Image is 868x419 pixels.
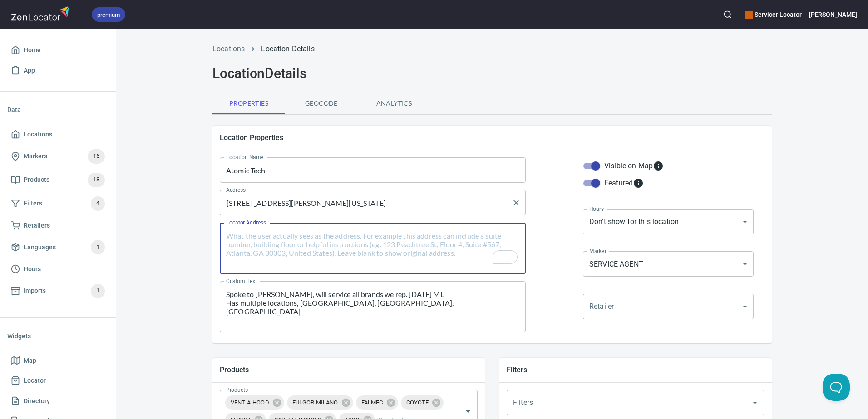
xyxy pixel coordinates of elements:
span: Locator [24,375,46,386]
a: Directory [7,391,108,411]
button: Search [718,5,738,24]
div: SERVICE AGENT [583,251,754,277]
textarea: To enrich screen reader interactions, please activate Accessibility in Grammarly extension settings [226,231,519,266]
span: Map [24,355,36,366]
h6: [PERSON_NAME] [809,10,857,19]
svg: Whether the location is visible on the map. [653,161,664,171]
a: Markers16 [7,145,108,168]
a: Products18 [7,168,108,192]
span: Locations [24,129,52,140]
a: Retailers [7,215,108,236]
span: FALMEC [356,398,389,407]
li: Data [7,99,108,121]
span: Markers [24,151,47,162]
a: Imports1 [7,279,108,303]
div: Featured [604,178,644,189]
span: Geocode [291,98,352,109]
a: Languages1 [7,235,108,259]
span: premium [92,10,125,19]
span: Imports [24,285,46,297]
button: Open [749,396,761,409]
a: Home [7,40,108,60]
textarea: Spoke to [PERSON_NAME], will service all brands we rep. [DATE] ML Has multiple locations, [GEOGRA... [226,290,519,324]
a: Locations [212,44,245,53]
a: Hours [7,259,108,279]
span: 18 [88,175,105,185]
h5: Location Properties [220,133,764,142]
span: Home [24,44,41,56]
button: Open [462,405,474,418]
span: 1 [91,242,105,253]
button: Clear [510,196,523,209]
li: Widgets [7,325,108,347]
a: Location Details [261,44,314,53]
div: premium [92,7,125,22]
h5: Products [220,365,478,375]
span: 4 [91,198,105,209]
div: Manage your apps [745,5,801,24]
div: Visible on Map [604,161,664,171]
div: VENT-A-HOOD [225,395,284,410]
button: color-CE600E [745,11,753,19]
div: Don't show for this location [583,209,754,234]
iframe: Help Scout Beacon - Open [823,374,850,401]
a: Map [7,351,108,371]
span: App [24,65,35,76]
input: Filters [511,394,735,411]
button: [PERSON_NAME] [809,5,857,24]
span: FULGOR MILANO [287,398,344,407]
a: Locations [7,124,108,145]
a: Locator [7,370,108,391]
span: Retailers [24,220,50,231]
h6: Servicer Locator [745,10,801,19]
span: Properties [218,98,280,109]
img: zenlocator [11,4,72,23]
div: COYOTE [401,395,444,410]
span: 16 [88,151,105,161]
h5: Filters [507,365,764,375]
span: VENT-A-HOOD [225,398,275,407]
div: ​ [583,294,754,319]
a: App [7,60,108,81]
span: Filters [24,198,42,209]
span: COYOTE [401,398,434,407]
a: Filters4 [7,192,108,215]
span: 1 [91,286,105,296]
span: Hours [24,263,41,275]
span: Languages [24,242,56,253]
nav: breadcrumb [212,44,772,54]
span: Analytics [363,98,425,109]
svg: Featured locations are moved to the top of the search results list. [633,178,644,189]
span: Products [24,174,49,185]
span: Directory [24,395,50,407]
div: FULGOR MILANO [287,395,353,410]
h2: Location Details [212,65,772,82]
div: FALMEC [356,395,398,410]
